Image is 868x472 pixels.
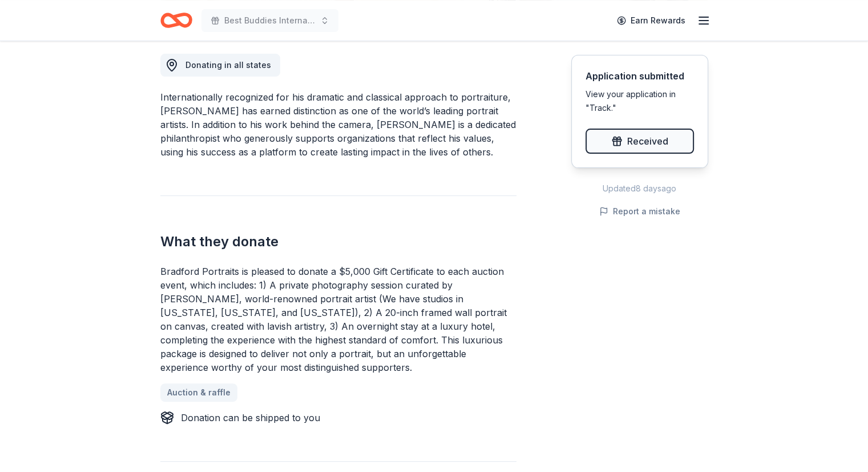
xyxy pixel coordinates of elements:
span: Received [627,134,668,149]
div: Donation can be shipped to you [181,411,320,425]
div: Bradford Portraits is pleased to donate a $5,000 Gift Certificate to each auction event, which in... [160,265,516,374]
h2: What they donate [160,233,516,251]
div: View your application in "Track." [586,87,694,115]
span: Best Buddies International, [GEOGRAPHIC_DATA], Champion of the Year Gala [224,14,316,27]
button: Received [586,129,694,154]
div: Application submitted [586,69,694,83]
button: Report a mistake [599,205,680,218]
div: Internationally recognized for his dramatic and classical approach to portraiture, [PERSON_NAME] ... [160,90,516,159]
a: Home [160,7,192,34]
button: Best Buddies International, [GEOGRAPHIC_DATA], Champion of the Year Gala [201,9,338,32]
a: Auction & raffle [160,383,237,402]
span: Donating in all states [185,60,271,70]
a: Earn Rewards [610,10,692,31]
div: Updated 8 days ago [571,182,708,195]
